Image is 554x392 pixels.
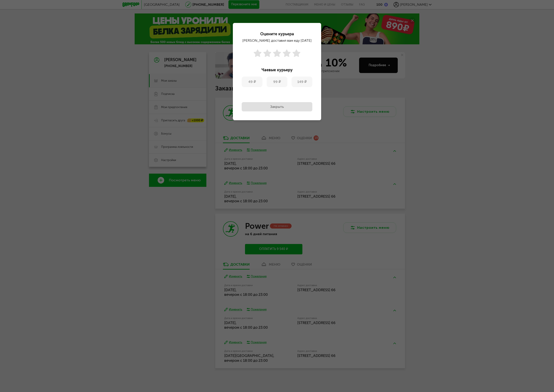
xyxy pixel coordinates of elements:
[242,38,312,43] div: [PERSON_NAME] доставил вам еду [DATE]
[242,32,312,36] h4: Оцените курьера
[242,68,312,72] h5: Чаевые курьеру
[292,77,312,87] button: 149 ₽
[267,77,287,87] button: 99 ₽
[242,102,312,111] button: Закрыть
[242,77,262,87] button: 49 ₽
